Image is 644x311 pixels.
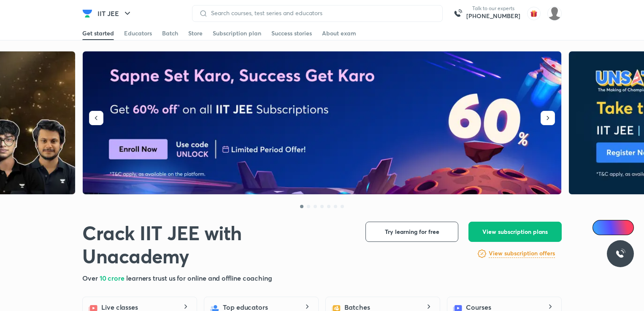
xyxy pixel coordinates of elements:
[466,12,520,20] a: [PHONE_NUMBER]
[92,5,138,22] button: IIT JEE
[82,273,100,282] span: Over
[449,5,466,22] img: call-us
[126,273,272,282] span: learners trust us for online and offline coaching
[547,6,562,21] img: Sai Rakshith
[468,222,562,242] button: View subscription plans
[598,224,604,231] img: Icon
[124,29,152,38] div: Educators
[100,273,126,282] span: 10 crore
[82,29,114,38] div: Get started
[489,249,555,258] h6: View subscription offers
[385,228,439,236] span: Try learning for free
[482,228,548,236] span: View subscription plans
[606,224,629,231] span: Ai Doubts
[82,27,114,40] a: Get started
[188,29,203,38] div: Store
[527,7,541,20] img: avatar
[162,27,178,40] a: Batch
[615,249,625,259] img: ttu
[162,29,178,38] div: Batch
[82,8,92,19] img: Company Logo
[466,5,520,12] p: Talk to our experts
[322,29,356,38] div: About exam
[213,29,261,38] div: Subscription plan
[213,27,261,40] a: Subscription plan
[82,222,352,268] h1: Crack IIT JEE with Unacademy
[208,10,436,16] input: Search courses, test series and educators
[322,27,356,40] a: About exam
[489,249,555,259] a: View subscription offers
[593,220,634,235] a: Ai Doubts
[124,27,152,40] a: Educators
[271,27,312,40] a: Success stories
[365,222,458,242] button: Try learning for free
[188,27,203,40] a: Store
[271,29,312,38] div: Success stories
